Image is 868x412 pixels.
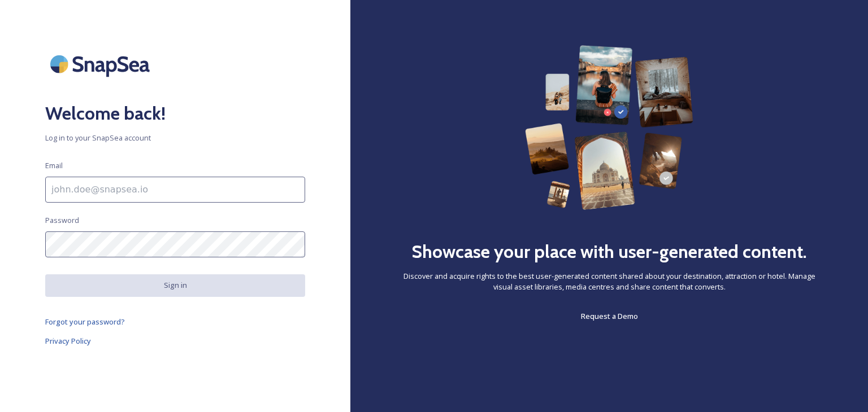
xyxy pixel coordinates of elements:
button: Sign in [45,274,305,296]
span: Email [45,160,63,171]
a: Privacy Policy [45,334,305,348]
span: Forgot your password? [45,317,125,327]
h2: Showcase your place with user-generated content. [411,238,807,265]
span: Log in to your SnapSea account [45,133,305,143]
h2: Welcome back! [45,100,305,127]
input: john.doe@snapsea.io [45,177,305,203]
span: Password [45,215,79,226]
span: Request a Demo [581,311,638,321]
span: Discover and acquire rights to the best user-generated content shared about your destination, att... [396,271,823,292]
img: 63b42ca75bacad526042e722_Group%20154-p-800.png [525,45,693,210]
span: Privacy Policy [45,336,91,346]
img: SnapSea Logo [45,45,158,83]
a: Request a Demo [581,309,638,323]
a: Forgot your password? [45,315,305,328]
